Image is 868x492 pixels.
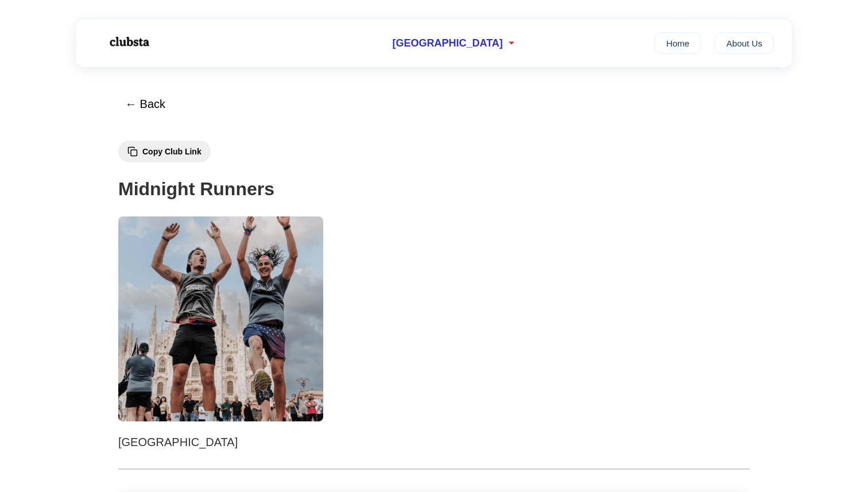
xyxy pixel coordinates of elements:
[654,32,701,54] a: Home
[118,91,172,118] button: ← Back
[142,147,201,156] span: Copy Club Link
[118,433,750,451] p: [GEOGRAPHIC_DATA]
[392,37,502,49] span: [GEOGRAPHIC_DATA]
[715,32,774,54] a: About Us
[118,141,211,162] button: Copy Club Link
[118,175,750,204] h1: Midnight Runners
[118,216,323,421] img: Midnight Runners 1
[94,28,163,56] img: Logo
